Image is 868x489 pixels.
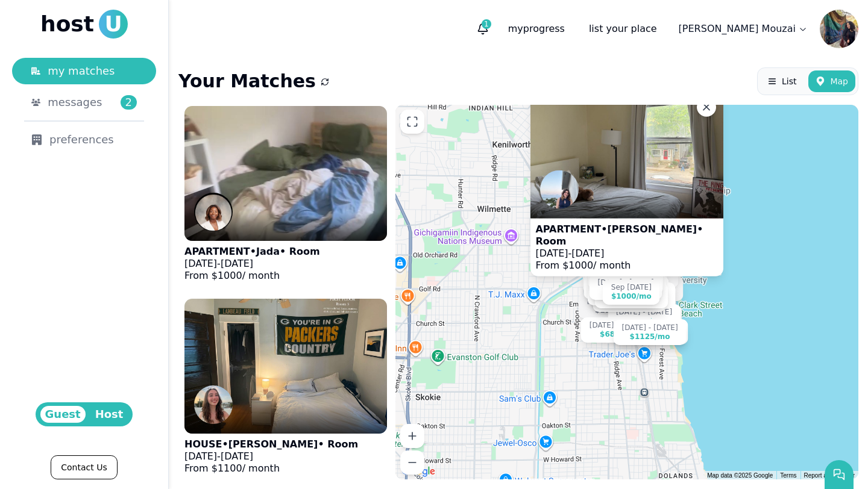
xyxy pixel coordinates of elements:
[48,63,115,79] span: my matches
[221,450,253,462] span: [DATE]
[587,297,643,306] div: [DATE] - [DATE]
[679,22,796,36] p: [PERSON_NAME] Mouzai
[535,248,719,260] p: -
[616,308,672,317] div: [DATE] - [DATE]
[611,292,652,301] div: $1000 /mo
[611,283,652,292] div: Sep [DATE]
[400,450,424,475] button: Zoom out
[600,330,635,339] div: $680 /mo
[184,450,358,463] p: -
[40,12,94,36] span: host
[12,89,156,116] a: messages2
[760,70,804,92] button: List
[184,270,320,282] p: From $ 1000 / month
[472,18,494,40] button: 1
[808,70,855,92] button: Map
[12,126,156,153] a: preferences
[571,248,604,259] span: [DATE]
[184,438,358,450] p: HOUSE • [PERSON_NAME] • Room
[398,464,438,479] a: Open this area in Google Maps (opens a new window)
[194,385,233,424] img: Chloe Gronsbell avatar
[178,100,393,293] a: APARTMENTJada Marsh avatarAPARTMENT•Jada• Room[DATE]-[DATE]From $1000/ month
[598,278,654,287] div: [DATE] - [DATE]
[40,406,86,423] span: Guest
[184,258,320,270] p: -
[780,472,796,479] a: Terms (opens in new tab)
[178,70,316,92] h1: Your Matches
[579,17,667,41] a: list your place
[184,106,387,241] img: APARTMENT
[482,19,491,29] span: 1
[621,323,678,332] div: [DATE] - [DATE]
[90,406,128,423] span: Host
[178,293,393,485] a: HOUSEChloe Gronsbell avatarHOUSE•[PERSON_NAME]• Room[DATE]-[DATE]From $1100/ month
[535,248,568,259] span: [DATE]
[530,90,723,276] a: APARTMENTCaroline Brody avatarAPARTMENT•[PERSON_NAME]• Room[DATE]-[DATE]From $1000/ month
[782,75,796,87] span: List
[99,10,128,39] span: U
[630,332,670,341] div: $1125 /mo
[804,472,855,479] a: Report a map error
[12,58,156,84] a: my matches
[194,193,233,231] img: Jada Marsh avatar
[184,450,217,462] span: [DATE]
[31,131,137,148] div: preferences
[184,463,358,475] p: From $ 1100 / month
[400,424,424,448] button: Zoom in
[535,223,719,248] p: APARTMENT • [PERSON_NAME] • Room
[508,23,523,34] span: my
[830,75,848,87] span: Map
[540,170,579,209] img: Caroline Brody avatar
[51,455,117,479] a: Contact Us
[221,258,253,269] span: [DATE]
[184,258,217,269] span: [DATE]
[184,299,387,434] img: HOUSE
[121,95,137,110] span: 2
[820,10,858,48] img: Sarah Mouzai avatar
[590,321,646,330] div: [DATE] - [DATE]
[671,17,815,41] a: [PERSON_NAME] Mouzai
[707,472,773,479] span: Map data ©2025 Google
[530,90,723,218] img: APARTMENT
[184,246,320,258] p: APARTMENT • Jada • Room
[498,17,574,41] p: progress
[400,110,424,134] button: Enter fullscreen
[535,260,719,272] p: From $ 1000 / month
[48,94,102,111] span: messages
[398,464,438,479] img: Google
[40,10,128,39] a: hostU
